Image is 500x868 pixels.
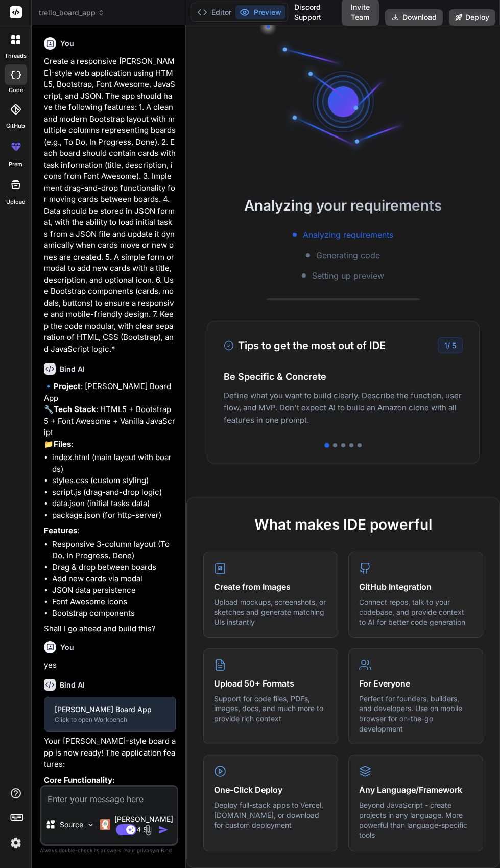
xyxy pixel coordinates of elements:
span: Analyzing requirements [303,229,393,241]
h4: Any Language/Framework [359,784,472,796]
p: Perfect for founders, builders, and developers. Use on mobile browser for on-the-go development [359,694,472,734]
h4: Upload 50+ Formats [214,677,327,690]
button: Preview [235,5,285,19]
p: 🔹 : [PERSON_NAME] Board App 🔧 : HTML5 + Bootstrap 5 + Font Awesome + Vanilla JavaScript 📁 : [44,381,176,450]
h4: For Everyone [359,677,472,690]
button: Deploy [449,9,495,26]
label: code [9,86,23,95]
h6: You [60,38,74,49]
strong: Tech Stack [54,404,96,414]
p: [PERSON_NAME] 4 S.. [114,814,173,835]
strong: Files [54,439,71,449]
p: : [44,525,176,537]
img: settings [7,834,25,852]
h6: You [60,642,74,652]
h4: Create from Images [214,581,327,593]
h4: GitHub Integration [359,581,472,593]
button: Download [385,9,443,26]
strong: Features [44,526,77,535]
button: Editor [193,5,235,19]
img: Claude 4 Sonnet [100,819,110,830]
li: styles.css (custom styling) [52,475,176,487]
li: JSON data persistence [52,585,176,597]
p: Beyond JavaScript - create projects in any language. More powerful than language-specific tools [359,800,472,840]
h4: Be Specific & Concrete [224,370,463,383]
li: Drag & drop between boards [52,562,176,574]
span: Setting up preview [312,269,384,282]
span: 5 [452,341,456,350]
li: Add new cards via modal [52,573,176,585]
p: Your [PERSON_NAME]-style board app is now ready! The application features: [44,736,176,770]
div: Click to open Workbench [55,716,165,724]
li: Font Awesome icons [52,596,176,608]
li: Bootstrap components [52,608,176,620]
strong: Project [54,381,81,391]
span: privacy [137,847,155,853]
p: Shall I go ahead and build this? [44,623,176,635]
li: script.js (drag-and-drop logic) [52,487,176,498]
label: threads [5,52,27,60]
img: icon [158,825,169,835]
strong: Core Functionality: [44,775,115,785]
h2: What makes IDE powerful [203,514,483,535]
img: Pick Models [86,820,95,829]
label: prem [9,160,22,169]
li: package.json (for http-server) [52,510,176,521]
p: Create a responsive [PERSON_NAME]-style web application using HTML5, Bootstrap, Font Awesome, Jav... [44,56,176,355]
span: 1 [444,341,447,350]
h2: Analyzing your requirements [186,195,500,216]
p: Connect repos, talk to your codebase, and provide context to AI for better code generation [359,597,472,627]
li: index.html (main layout with boards) [52,452,176,475]
h6: Bind AI [60,680,85,690]
label: GitHub [6,122,25,130]
img: attachment [142,824,154,836]
h6: Bind AI [60,364,85,374]
li: Responsive 3-column layout (To Do, In Progress, Done) [52,539,176,562]
p: Source [60,819,83,830]
span: trello_board_app [39,8,105,18]
div: / [438,337,463,353]
p: Support for code files, PDFs, images, docs, and much more to provide rich context [214,694,327,724]
li: data.json (initial tasks data) [52,498,176,510]
label: Upload [6,198,26,207]
p: Deploy full-stack apps to Vercel, [DOMAIN_NAME], or download for custom deployment [214,800,327,830]
div: [PERSON_NAME] Board App [55,704,165,715]
h4: One-Click Deploy [214,784,327,796]
span: Generating code [316,249,380,261]
button: [PERSON_NAME] Board AppClick to open Workbench [44,697,175,731]
p: yes [44,659,176,671]
p: Upload mockups, screenshots, or sketches and generate matching UIs instantly [214,597,327,627]
p: Always double-check its answers. Your in Bind [40,846,178,855]
h3: Tips to get the most out of IDE [224,338,386,353]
